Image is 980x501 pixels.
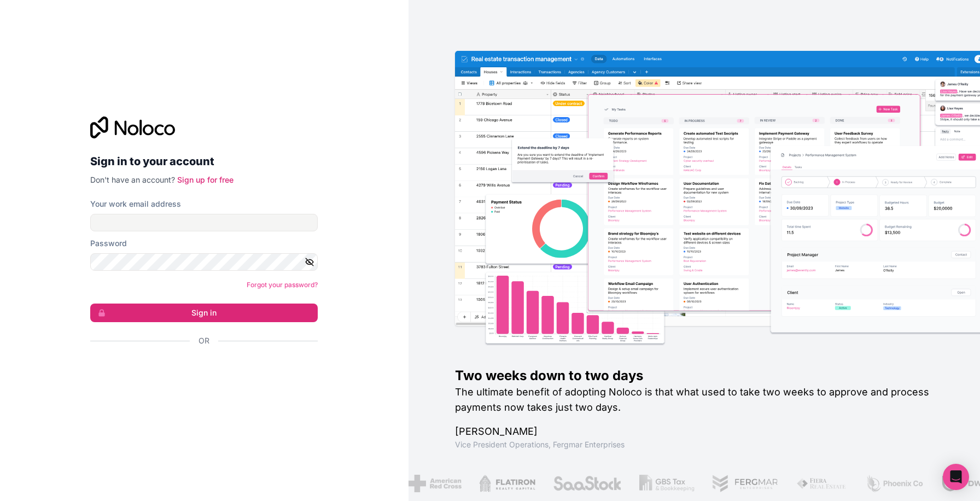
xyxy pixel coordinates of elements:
[90,238,127,249] label: Password
[455,424,945,439] h1: [PERSON_NAME]
[803,475,862,492] img: /assets/phoenix-BREaitsQ.png
[90,199,181,209] label: Your work email address
[90,175,175,184] span: Don't have an account?
[943,464,969,490] div: Open Intercom Messenger
[90,214,318,231] input: Email address
[417,475,474,492] img: /assets/flatiron-C8eUkumj.png
[455,367,945,385] h1: Two weeks down to two days
[650,475,716,492] img: /assets/fergmar-CudnrXN5.png
[199,335,209,346] span: Or
[455,439,945,450] h1: Vice President Operations , Fergmar Enterprises
[90,152,318,171] h2: Sign in to your account
[577,475,633,492] img: /assets/gbstax-C-GtDUiK.png
[247,281,318,289] a: Forgot your password?
[90,253,318,271] input: Password
[491,475,559,492] img: /assets/saastock-C6Zbiodz.png
[90,304,318,322] button: Sign in
[177,175,234,184] a: Sign up for free
[879,475,943,492] img: /assets/fdworks-Bi04fVtw.png
[455,385,945,415] h2: The ultimate benefit of adopting Noloco is that what used to take two weeks to approve and proces...
[734,475,785,492] img: /assets/fiera-fwj2N5v4.png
